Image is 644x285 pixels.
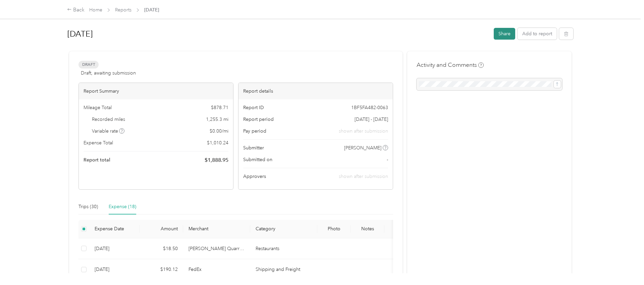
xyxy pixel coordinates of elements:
[211,104,228,111] span: $ 878.71
[84,156,110,163] span: Report total
[387,156,388,163] span: -
[351,104,388,111] span: 1BF5FA482-0063
[207,139,228,146] span: $ 1,010.24
[89,220,140,238] th: Expense Date
[210,128,228,135] span: $ 0.00 / mi
[243,116,274,123] span: Report period
[390,226,406,232] div: Tags
[205,156,228,164] span: $ 1,888.95
[250,238,317,259] td: Restaurants
[317,220,351,238] th: Photo
[417,61,484,69] h4: Activity and Comments
[250,220,317,238] th: Category
[92,116,125,123] span: Recorded miles
[243,173,266,180] span: Approvers
[78,203,98,210] div: Trips (30)
[384,259,411,280] td: -
[250,259,317,280] td: Shipping and Freight
[339,128,388,135] span: shown after submission
[67,26,489,42] h1: Aug 2025
[89,259,140,280] td: 8-28-2025
[384,220,411,238] th: Tags
[140,238,183,259] td: $18.50
[344,144,381,151] span: [PERSON_NAME]
[140,220,183,238] th: Amount
[243,128,266,135] span: Pay period
[183,238,250,259] td: Molitor's Quarrsauk
[89,238,140,259] td: 8-28-2025
[494,28,515,40] button: Share
[384,238,411,259] td: -
[243,144,264,151] span: Submitter
[140,259,183,280] td: $190.12
[67,6,85,14] div: Back
[84,104,112,111] span: Mileage Total
[144,6,159,13] span: [DATE]
[81,69,136,77] span: Draft, awaiting submission
[243,104,264,111] span: Report ID
[84,139,113,146] span: Expense Total
[183,220,250,238] th: Merchant
[351,220,384,238] th: Notes
[183,259,250,280] td: FedEx
[606,247,644,285] iframe: Everlance-gr Chat Button Frame
[79,83,233,99] div: Report Summary
[92,128,125,135] span: Variable rate
[78,61,99,68] span: Draft
[206,116,228,123] span: 1,255.3 mi
[355,116,388,123] span: [DATE] - [DATE]
[109,203,136,210] div: Expense (18)
[518,28,557,40] button: Add to report
[115,7,131,13] a: Reports
[339,174,388,179] span: shown after submission
[243,156,272,163] span: Submitted on
[89,7,102,13] a: Home
[238,83,393,99] div: Report details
